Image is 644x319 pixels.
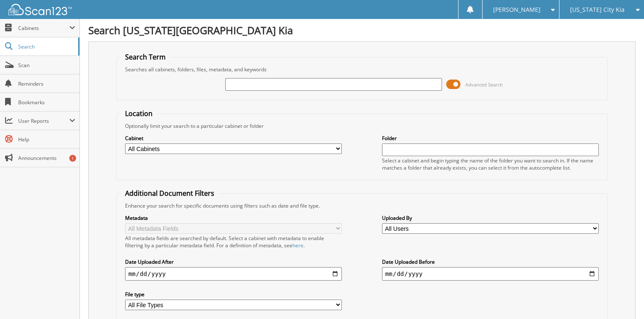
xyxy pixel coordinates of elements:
span: Scan [18,62,75,69]
span: [PERSON_NAME] [493,7,540,12]
span: User Reports [18,117,69,124]
div: Enhance your search for specific documents using filters such as date and file type. [121,202,603,209]
div: All metadata fields are searched by default. Select a cabinet with metadata to enable filtering b... [125,235,342,249]
h1: Search [US_STATE][GEOGRAPHIC_DATA] Kia [88,23,636,37]
div: Optionally limit your search to a particular cabinet or folder [121,122,603,130]
span: Bookmarks [18,99,75,106]
label: Date Uploaded Before [382,258,599,265]
img: scan123-logo-white.svg [8,4,72,15]
label: Uploaded By [382,214,599,222]
legend: Location [121,109,157,118]
span: Announcements [18,154,75,162]
div: Searches all cabinets, folders, files, metadata, and keywords [121,66,603,73]
div: Select a cabinet and begin typing the name of the folder you want to search in. If the name match... [382,157,599,171]
span: Advanced Search [465,81,503,88]
a: here [292,242,303,249]
span: Cabinets [18,24,69,32]
input: end [382,267,599,281]
span: Search [18,43,74,50]
span: [US_STATE] City Kia [570,7,625,12]
div: 1 [69,155,76,162]
input: start [125,267,342,281]
span: Reminders [18,80,75,87]
label: Cabinet [125,135,342,142]
legend: Additional Document Filters [121,189,218,198]
label: Folder [382,135,599,142]
legend: Search Term [121,52,170,62]
label: Date Uploaded After [125,258,342,265]
label: Metadata [125,214,342,222]
label: File type [125,291,342,298]
span: Help [18,136,75,143]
